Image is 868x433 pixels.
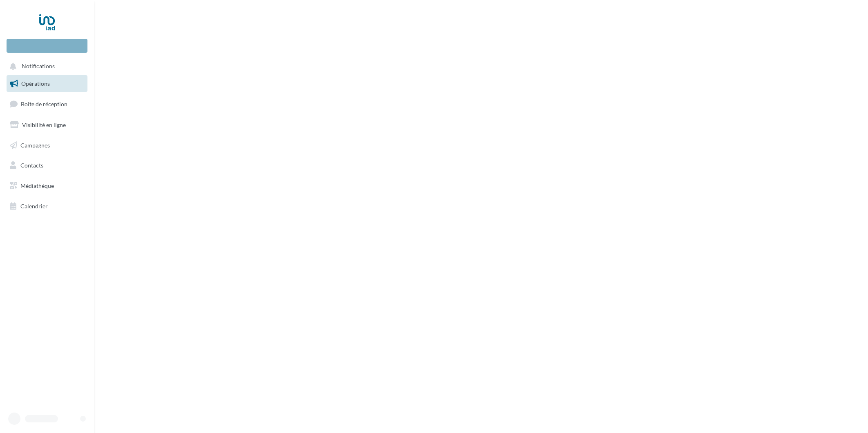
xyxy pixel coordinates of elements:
[5,177,89,194] a: Médiathèque
[21,80,50,87] span: Opérations
[20,162,43,169] span: Contacts
[5,157,89,174] a: Contacts
[5,75,89,92] a: Opérations
[21,100,67,107] span: Boîte de réception
[5,95,89,113] a: Boîte de réception
[20,203,48,210] span: Calendrier
[5,137,89,154] a: Campagnes
[22,63,55,70] span: Notifications
[5,116,89,134] a: Visibilité en ligne
[20,141,50,148] span: Campagnes
[20,182,54,189] span: Médiathèque
[5,198,89,215] a: Calendrier
[22,121,66,128] span: Visibilité en ligne
[7,39,87,53] div: Nouvelle campagne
